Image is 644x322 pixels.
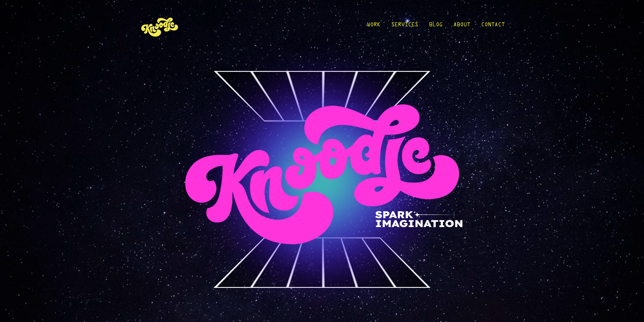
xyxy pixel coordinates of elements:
a: Contact [481,11,505,42]
a: Work [367,11,380,42]
a: About [453,11,470,42]
img: KnoLogo(yellow) [140,11,180,42]
a: Services [391,11,418,42]
a: Blog [429,11,443,42]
